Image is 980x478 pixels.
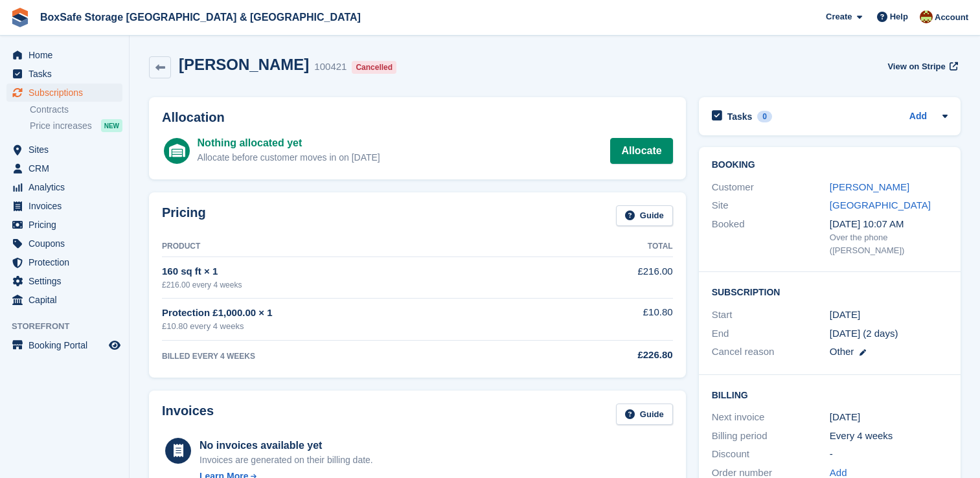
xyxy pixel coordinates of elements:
[28,234,106,253] span: Coupons
[830,308,860,323] time: 2025-08-16 23:00:00 UTC
[35,6,366,28] a: BoxSafe Storage [GEOGRAPHIC_DATA] & [GEOGRAPHIC_DATA]
[887,60,945,73] span: View on Stripe
[162,404,214,425] h2: Invoices
[198,151,380,165] div: Allocate before customer moves in on [DATE]
[610,138,672,164] a: Allocate
[712,429,830,444] div: Billing period
[6,65,122,83] a: menu
[712,410,830,425] div: Next invoice
[6,234,122,253] a: menu
[712,326,830,341] div: End
[920,10,933,23] img: Kim
[6,336,122,354] a: menu
[314,60,347,74] div: 100421
[712,308,830,323] div: Start
[28,178,106,196] span: Analytics
[352,61,396,74] div: Cancelled
[6,272,122,290] a: menu
[162,205,206,227] h2: Pricing
[28,291,106,309] span: Capital
[830,346,854,357] span: Other
[830,429,948,444] div: Every 4 weeks
[107,337,122,353] a: Preview store
[30,120,92,132] span: Price increases
[28,65,106,83] span: Tasks
[549,298,672,340] td: £10.80
[199,438,373,453] div: No invoices available yet
[30,119,122,133] a: Price increases NEW
[712,160,948,170] h2: Booking
[6,46,122,64] a: menu
[162,236,549,257] th: Product
[6,197,122,215] a: menu
[198,135,380,151] div: Nothing allocated yet
[935,11,968,24] span: Account
[616,205,673,227] a: Guide
[28,272,106,290] span: Settings
[101,119,122,132] div: NEW
[28,46,106,64] span: Home
[712,180,830,195] div: Customer
[712,285,948,298] h2: Subscription
[882,56,961,77] a: View on Stripe
[830,231,948,256] div: Over the phone ([PERSON_NAME])
[28,216,106,234] span: Pricing
[162,279,549,291] div: £216.00 every 4 weeks
[712,345,830,359] div: Cancel reason
[549,236,672,257] th: Total
[30,104,122,116] a: Contracts
[28,253,106,271] span: Protection
[10,8,30,27] img: stora-icon-8386f47178a22dfd0bd8f6a31ec36ba5ce8667c1dd55bd0f319d3a0aa187defe.svg
[12,320,129,333] span: Storefront
[162,306,549,321] div: Protection £1,000.00 × 1
[6,141,122,159] a: menu
[162,110,673,125] h2: Allocation
[6,159,122,177] a: menu
[549,257,672,298] td: £216.00
[6,216,122,234] a: menu
[199,453,373,467] div: Invoices are generated on their billing date.
[6,84,122,102] a: menu
[6,291,122,309] a: menu
[712,198,830,213] div: Site
[830,328,898,339] span: [DATE] (2 days)
[616,404,673,425] a: Guide
[727,111,753,122] h2: Tasks
[549,348,672,363] div: £226.80
[830,217,948,232] div: [DATE] 10:07 AM
[162,320,549,333] div: £10.80 every 4 weeks
[28,197,106,215] span: Invoices
[712,447,830,462] div: Discount
[28,336,106,354] span: Booking Portal
[712,388,948,401] h2: Billing
[826,10,852,23] span: Create
[890,10,908,23] span: Help
[712,217,830,257] div: Booked
[162,264,549,279] div: 160 sq ft × 1
[162,350,549,362] div: BILLED EVERY 4 WEEKS
[28,159,106,177] span: CRM
[830,410,948,425] div: [DATE]
[6,253,122,271] a: menu
[6,178,122,196] a: menu
[757,111,772,122] div: 0
[28,84,106,102] span: Subscriptions
[830,199,931,211] a: [GEOGRAPHIC_DATA]
[830,181,909,192] a: [PERSON_NAME]
[830,447,948,462] div: -
[909,109,927,124] a: Add
[179,56,309,73] h2: [PERSON_NAME]
[28,141,106,159] span: Sites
